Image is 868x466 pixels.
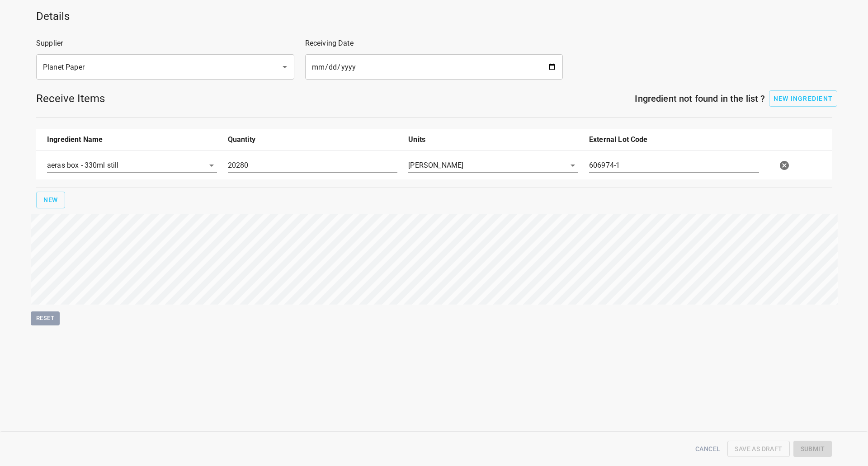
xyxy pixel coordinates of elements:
[228,134,398,145] p: Quantity
[695,443,720,455] span: Cancel
[769,90,838,107] button: add
[35,313,55,324] span: Reset
[36,91,105,106] h5: Receive Items
[566,159,579,172] button: Open
[205,159,218,172] button: Open
[305,38,563,49] p: Receiving Date
[36,38,294,49] p: Supplier
[31,311,60,325] button: Reset
[774,95,833,102] span: New Ingredient
[36,9,832,24] h5: Details
[278,61,291,73] button: Open
[692,441,724,457] button: Cancel
[105,91,765,106] h6: Ingredient not found in the list ?
[408,134,578,145] p: Units
[47,134,217,145] p: Ingredient Name
[589,134,759,145] p: External Lot Code
[36,192,65,208] button: New
[43,194,58,206] span: New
